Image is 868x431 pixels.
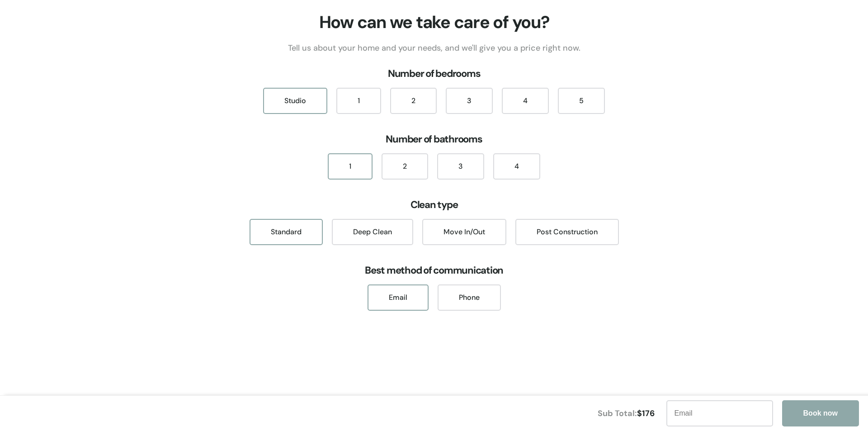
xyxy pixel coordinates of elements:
[782,400,859,426] button: Book now
[558,88,605,114] div: 5
[437,153,484,180] div: 3
[336,88,381,114] div: 1
[332,219,413,245] div: Deep Clean
[666,400,773,426] input: Email
[250,219,323,245] div: Standard
[438,284,501,311] div: Phone
[263,88,327,114] div: Studio
[493,153,540,180] div: 4
[598,408,662,419] div: Sub Total:
[502,88,549,114] div: 4
[422,219,506,245] div: Move In/Out
[368,284,429,311] div: Email
[637,408,655,419] span: $ 176
[382,153,428,180] div: 2
[446,88,493,114] div: 3
[515,219,619,245] div: Post Construction
[390,88,437,114] div: 2
[328,153,373,180] div: 1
